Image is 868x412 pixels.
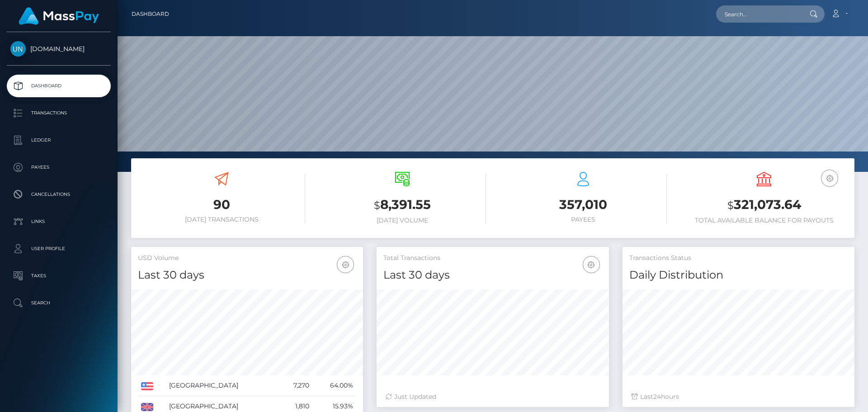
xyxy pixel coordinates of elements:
p: Ledger [10,133,107,147]
a: Dashboard [132,5,169,24]
td: 7,270 [279,375,312,396]
p: Links [10,215,107,228]
a: Payees [7,156,111,179]
span: [DOMAIN_NAME] [7,45,111,53]
p: Payees [10,161,107,174]
h5: Transactions Status [629,254,848,263]
p: Transactions [10,106,107,120]
input: Search... [716,5,801,23]
h5: USD Volume [138,254,356,263]
p: User Profile [10,242,107,256]
div: Just Updated [386,392,599,402]
h4: Last 30 days [138,267,356,283]
a: Ledger [7,129,111,152]
h5: Total Transactions [383,254,602,263]
h4: Last 30 days [383,267,602,283]
div: Last hours [632,392,845,402]
p: Dashboard [10,79,107,93]
p: Cancellations [10,188,107,201]
img: MassPay Logo [19,7,99,25]
h3: 321,073.64 [680,196,848,214]
h6: Payees [500,216,667,223]
td: [GEOGRAPHIC_DATA] [166,375,279,396]
img: GB.png [141,403,153,411]
a: Links [7,210,111,233]
p: Taxes [10,269,107,283]
h3: 357,010 [500,196,667,213]
h4: Daily Distribution [629,267,848,283]
a: Search [7,292,111,314]
h6: [DATE] Volume [319,217,486,224]
small: $ [374,199,380,212]
td: 64.00% [312,375,357,396]
a: Dashboard [7,75,111,97]
a: User Profile [7,237,111,260]
small: $ [727,199,734,212]
h6: [DATE] Transactions [138,216,305,223]
p: Search [10,296,107,310]
img: Unlockt.me [10,41,26,57]
h6: Total Available Balance for Payouts [680,217,848,224]
a: Cancellations [7,183,111,206]
h3: 8,391.55 [319,196,486,214]
a: Transactions [7,102,111,124]
a: Taxes [7,265,111,287]
span: 24 [653,393,661,401]
h3: 90 [138,196,305,213]
img: US.png [141,382,153,390]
